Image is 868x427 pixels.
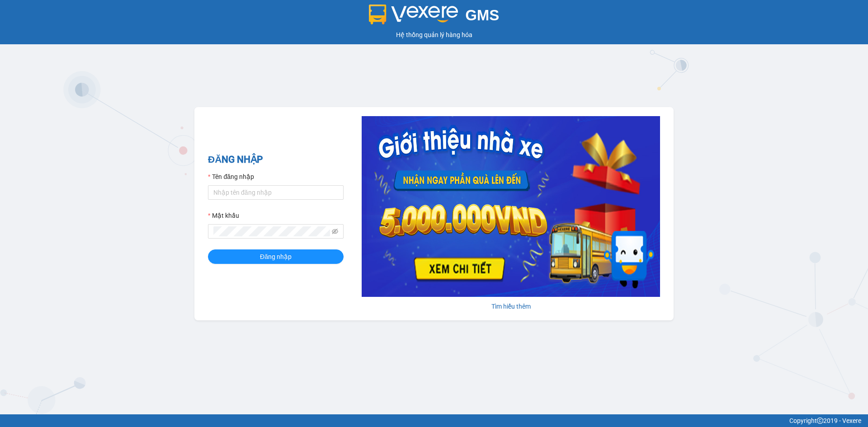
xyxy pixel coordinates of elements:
div: Copyright 2019 - Vexere [7,416,861,426]
span: Đăng nhập [260,252,292,262]
h2: ĐĂNG NHẬP [208,152,344,167]
input: Tên đăng nhập [208,185,344,200]
div: Hệ thống quản lý hàng hóa [2,30,866,40]
a: GMS [369,14,500,21]
label: Mật khẩu [208,211,239,221]
button: Đăng nhập [208,249,344,264]
label: Tên đăng nhập [208,172,254,182]
div: Tìm hiểu thêm [362,301,660,311]
input: Mật khẩu [213,226,330,236]
img: logo 2 [369,5,458,24]
span: eye-invisible [332,228,338,235]
span: GMS [465,7,499,23]
span: copyright [817,418,823,424]
img: banner-0 [362,116,660,297]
